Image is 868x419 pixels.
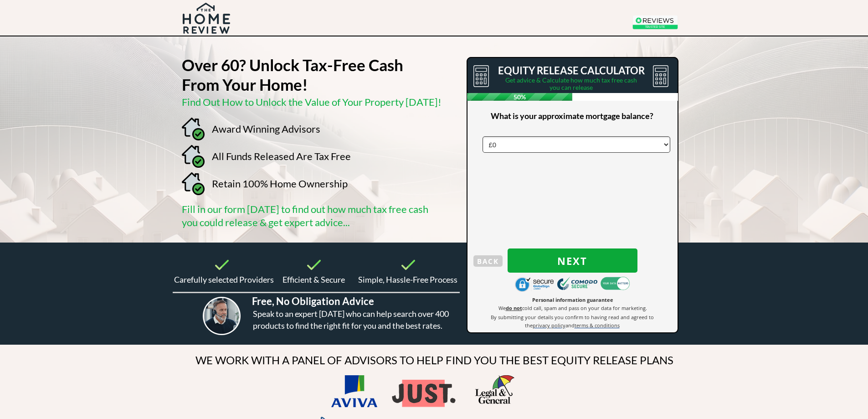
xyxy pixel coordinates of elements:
[491,314,654,329] span: By submitting your details you confirm to having read and agreed to the
[575,321,620,329] a: terms & conditions
[505,76,637,91] span: Get advice & Calculate how much tax free cash you can release
[473,255,503,267] button: BACK
[498,305,647,311] span: We cold call, spam and pass on your data for marketing.
[508,248,637,273] button: Next
[506,305,522,311] strong: do not
[533,321,565,329] a: privacy policy
[565,322,575,329] span: and
[252,295,374,307] span: Free, No Obligation Advice
[532,296,613,303] span: Personal information guarantee
[195,353,673,367] span: WE WORK WITH A PANEL OF ADVISORS TO HELP FIND YOU THE BEST EQUITY RELEASE PLANS
[212,177,348,190] span: Retain 100% Home Ownership
[212,150,351,162] span: All Funds Released Are Tax Free
[212,123,320,135] span: Award Winning Advisors
[282,274,345,285] span: Efficient & Secure
[467,93,573,101] span: 50%
[358,274,457,285] span: Simple, Hassle-Free Process
[182,96,442,108] span: Find Out How to Unlock the Value of Your Property [DATE]!
[174,274,274,285] span: Carefully selected Providers
[508,255,637,267] span: Next
[473,255,503,267] span: BACK
[253,309,449,331] span: Speak to an expert [DATE] who can help search over 400 products to find the right fit for you and...
[182,55,403,94] strong: Over 60? Unlock Tax-Free Cash From Your Home!
[498,64,645,77] span: EQUITY RELEASE CALCULATOR
[491,111,653,121] span: What is your approximate mortgage balance?
[182,203,428,228] span: Fill in our form [DATE] to find out how much tax free cash you could release & get expert advice...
